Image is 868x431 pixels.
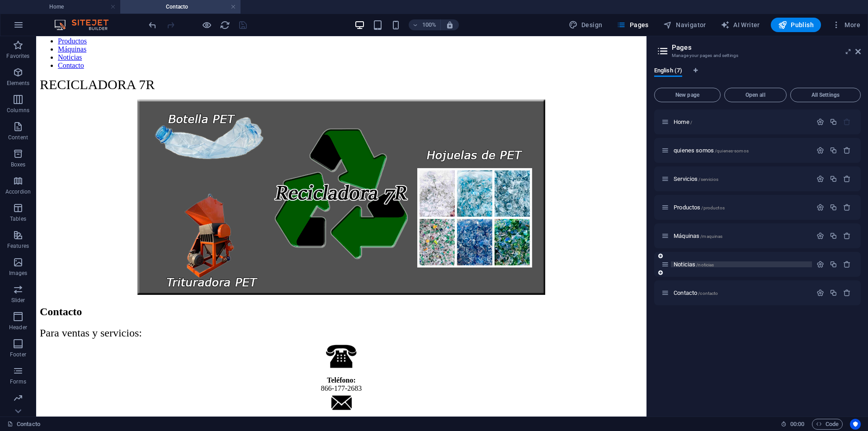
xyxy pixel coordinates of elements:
div: Settings [816,289,824,297]
button: More [828,18,864,32]
button: Navigator [660,18,710,32]
p: Content [8,134,28,141]
span: /noticias [696,262,714,267]
p: Columns [7,107,29,114]
span: /quienes-somos [715,148,749,153]
div: Language Tabs [654,67,861,84]
p: Accordion [5,188,31,195]
div: Duplicate [830,175,837,183]
span: AI Writer [721,20,760,29]
span: /contacto [698,291,718,296]
div: Duplicate [830,232,837,240]
button: Open all [724,88,787,102]
span: All Settings [794,92,857,98]
span: Pages [617,20,648,29]
button: 100% [409,19,441,30]
div: Remove [843,147,851,154]
div: Duplicate [830,260,837,268]
p: Images [9,270,28,277]
div: Contacto/contacto [671,290,812,296]
div: Settings [816,118,824,126]
div: Design (Ctrl+Alt+Y) [565,18,606,32]
div: Remove [843,260,851,268]
span: Máquinas [674,232,722,239]
button: Usercentrics [850,419,861,430]
span: : [797,421,798,427]
span: /maquinas [700,234,722,239]
div: Duplicate [830,289,837,297]
h3: Manage your pages and settings [672,52,843,60]
div: Duplicate [830,204,837,211]
div: Productos/productos [671,204,812,210]
div: Remove [843,175,851,183]
p: Header [9,324,27,331]
p: Tables [10,215,26,223]
div: Remove [843,232,851,240]
span: Navigator [663,20,706,29]
div: Settings [816,147,824,154]
p: Forms [10,378,26,385]
p: Features [7,242,29,250]
span: Design [569,20,603,29]
div: Duplicate [830,118,837,126]
p: Slider [11,297,25,304]
p: Boxes [11,161,26,168]
div: Settings [816,204,824,211]
button: Pages [613,18,652,32]
div: Remove [843,204,851,211]
p: Favorites [6,52,29,60]
i: Reload page [220,20,230,30]
div: Servicios/servicios [671,176,812,182]
span: /servicios [698,177,718,182]
p: Footer [10,351,26,358]
span: Servicios [674,175,718,182]
h6: Session time [781,419,805,430]
div: Home/ [671,119,812,125]
h2: Pages [672,43,861,52]
div: quienes somos/quienes-somos [671,147,812,153]
span: Code [816,419,839,430]
div: The startpage cannot be deleted [843,118,851,126]
span: Publish [778,20,814,29]
span: / [690,120,692,125]
span: More [832,20,860,29]
button: AI Writer [717,18,764,32]
span: English (7) [654,65,682,78]
div: Settings [816,175,824,183]
img: Editor Logo [52,19,120,30]
button: New page [654,88,721,102]
button: Code [812,419,843,430]
span: Noticias [674,261,714,268]
span: quienes somos [674,147,749,154]
button: Design [565,18,606,32]
p: Marketing [5,405,30,412]
i: On resize automatically adjust zoom level to fit chosen device. [446,21,454,29]
button: All Settings [790,88,861,102]
p: Elements [7,80,30,87]
button: reload [219,19,230,30]
a: Click to cancel selection. Double-click to open Pages [7,419,40,430]
h4: Contacto [120,2,241,12]
span: Productos [674,204,725,211]
div: Duplicate [830,147,837,154]
span: 00 00 [790,419,804,430]
div: Noticias/noticias [671,261,812,267]
div: Máquinas/maquinas [671,233,812,239]
h6: 100% [422,19,437,30]
button: undo [147,19,158,30]
span: /productos [701,205,724,210]
span: New page [658,92,717,98]
span: Click to open page [674,118,692,125]
span: Open all [728,92,783,98]
div: Remove [843,289,851,297]
div: Settings [816,232,824,240]
button: Publish [771,18,821,32]
div: Settings [816,260,824,268]
span: Contacto [674,289,718,296]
